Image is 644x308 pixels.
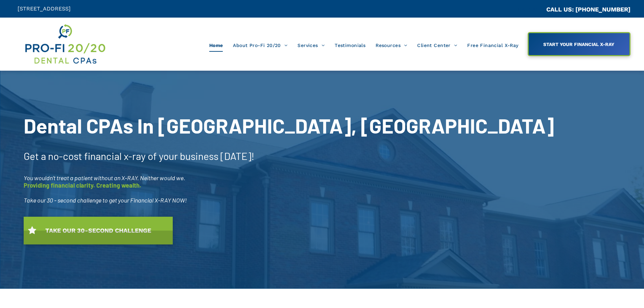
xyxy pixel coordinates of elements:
[292,39,330,52] a: Services
[330,39,371,52] a: Testimonials
[48,150,146,162] span: no-cost financial x-ray
[24,217,173,244] a: TAKE OUR 30-SECOND CHALLENGE
[24,150,46,162] span: Get a
[541,38,617,50] span: START YOUR FINANCIAL X-RAY
[228,39,292,52] a: About Pro-Fi 20/20
[371,39,412,52] a: Resources
[18,5,71,12] span: [STREET_ADDRESS]
[24,182,141,189] span: Providing financial clarity. Creating wealth.
[462,39,523,52] a: Free Financial X-Ray
[204,39,228,52] a: Home
[24,113,554,138] span: Dental CPAs In [GEOGRAPHIC_DATA], [GEOGRAPHIC_DATA]
[148,150,255,162] span: of your business [DATE]!
[24,196,187,204] span: Take our 30 - second challenge to get your Financial X-RAY NOW!
[546,6,630,13] a: CALL US: [PHONE_NUMBER]
[518,6,546,13] span: CA::CALLC
[412,39,462,52] a: Client Center
[24,174,185,182] span: You wouldn’t treat a patient without an X-RAY. Neither would we.
[528,32,630,56] a: START YOUR FINANCIAL X-RAY
[43,223,153,237] span: TAKE OUR 30-SECOND CHALLENGE
[24,23,106,66] img: Get Dental CPA Consulting, Bookkeeping, & Bank Loans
